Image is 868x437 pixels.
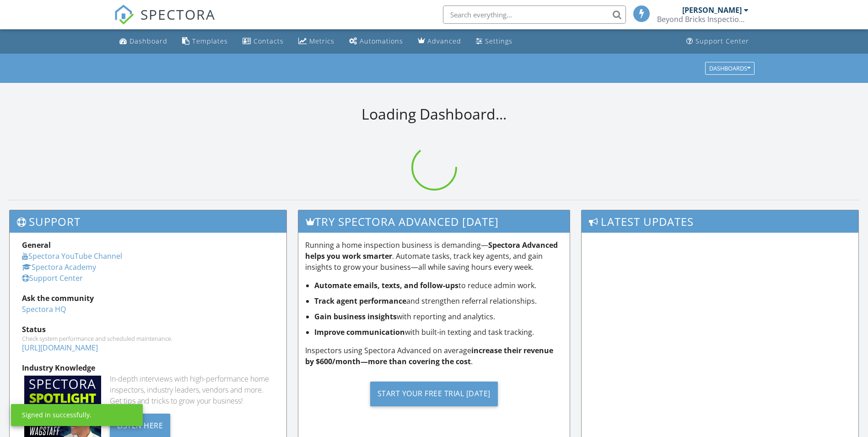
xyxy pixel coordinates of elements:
[253,37,284,45] div: Contacts
[360,37,403,45] div: Automations
[114,5,134,25] img: The Best Home Inspection Software - Spectora
[110,420,171,430] a: Listen Here
[314,280,458,290] strong: Automate emails, texts, and follow-ups
[22,293,274,304] div: Ask the community
[485,37,512,45] div: Settings
[114,12,216,32] a: SPECTORA
[22,273,83,283] a: Support Center
[22,251,122,261] a: Spectora YouTube Channel
[345,33,407,50] a: Automations (Basic)
[305,345,553,366] strong: increase their revenue by $600/month—more than covering the cost
[657,15,749,24] div: Beyond Bricks Inspection Company
[305,240,558,261] strong: Spectora Advanced helps you work smarter
[22,324,274,335] div: Status
[427,37,461,45] div: Advanced
[314,311,563,322] li: with reporting and analytics.
[129,37,167,45] div: Dashboard
[314,280,563,291] li: to reduce admin work.
[314,327,563,338] li: with built-in texting and task tracking.
[298,210,570,233] h3: Try spectora advanced [DATE]
[110,373,274,406] div: In-depth interviews with high-performance home inspectors, industry leaders, vendors and more. Ge...
[22,240,51,250] strong: General
[178,33,232,50] a: Templates
[314,295,563,306] li: and strengthen referral relationships.
[305,374,563,413] a: Start Your Free Trial [DATE]
[140,5,216,24] span: SPECTORA
[305,240,563,273] p: Running a home inspection business is demanding— . Automate tasks, track key agents, and gain ins...
[314,311,397,322] strong: Gain business insights
[10,210,286,233] h3: Support
[705,62,755,75] button: Dashboards
[22,362,274,373] div: Industry Knowledge
[314,327,405,337] strong: Improve communication
[683,33,753,50] a: Support Center
[295,33,338,50] a: Metrics
[370,382,498,406] div: Start Your Free Trial [DATE]
[309,37,334,45] div: Metrics
[682,5,742,15] div: [PERSON_NAME]
[22,262,96,272] a: Spectora Academy
[22,410,92,420] div: Signed in successfully.
[695,37,749,45] div: Support Center
[582,210,858,233] h3: Latest Updates
[116,33,171,50] a: Dashboard
[414,33,465,50] a: Advanced
[22,304,66,314] a: Spectora HQ
[22,335,274,342] div: Check system performance and scheduled maintenance.
[443,5,626,24] input: Search everything...
[314,296,406,306] strong: Track agent performance
[709,65,750,71] div: Dashboards
[22,343,98,353] a: [URL][DOMAIN_NAME]
[472,33,516,50] a: Settings
[239,33,287,50] a: Contacts
[305,345,563,367] p: Inspectors using Spectora Advanced on average .
[192,37,228,45] div: Templates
